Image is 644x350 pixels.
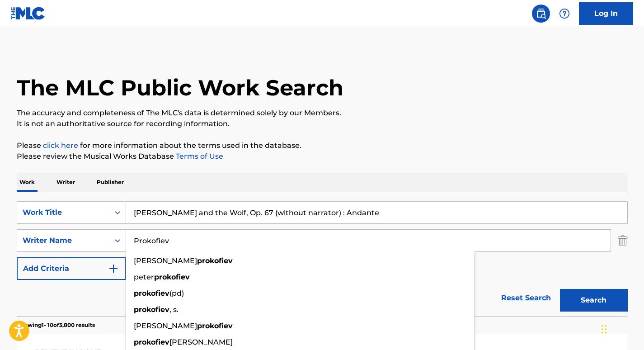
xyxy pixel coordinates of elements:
p: Publisher [94,173,127,192]
span: , s. [169,305,179,314]
div: Drag [602,316,607,343]
img: search [536,8,546,19]
a: Log In [579,2,633,25]
a: click here [43,141,78,150]
p: Writer [54,173,78,192]
p: The accuracy and completeness of The MLC's data is determined solely by our Members. [17,108,628,118]
p: Please review the Musical Works Database [17,151,628,162]
img: 9d2ae6d4665cec9f34b9.svg [108,263,119,274]
iframe: Chat Widget [599,307,644,350]
img: help [559,8,570,19]
div: Work Title [23,207,104,218]
strong: prokofiev [134,289,169,298]
strong: prokofiev [154,273,190,281]
img: Delete Criterion [618,229,628,252]
span: [PERSON_NAME] [169,338,233,346]
span: [PERSON_NAME] [134,322,197,330]
span: peter [134,273,154,281]
p: It is not an authoritative source for recording information. [17,118,628,129]
button: Add Criteria [17,257,126,280]
img: MLC Logo [11,7,46,20]
button: Search [560,289,628,312]
strong: prokofiev [197,256,233,265]
p: Work [17,173,38,192]
span: (pd) [169,289,184,298]
a: Public Search [532,5,550,23]
form: Search Form [17,201,628,316]
strong: prokofiev [197,322,233,330]
a: Reset Search [497,288,555,308]
div: Help [555,5,573,23]
strong: prokofiev [134,305,169,314]
strong: prokofiev [134,338,169,346]
p: Showing 1 - 10 of 3,800 results [17,321,95,329]
p: Please for more information about the terms used in the database. [17,140,628,151]
div: Writer Name [23,235,104,246]
a: Terms of Use [174,152,223,161]
h1: The MLC Public Work Search [17,74,343,101]
span: [PERSON_NAME] [134,256,197,265]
